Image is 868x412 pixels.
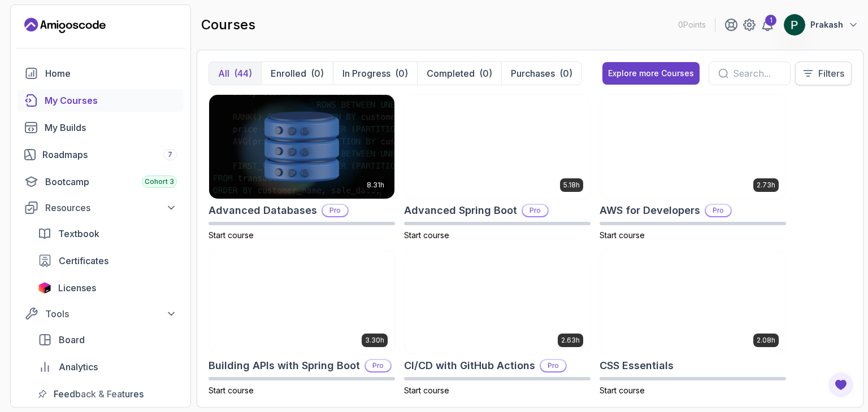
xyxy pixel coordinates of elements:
p: 3.30h [365,336,384,345]
span: Start course [209,230,254,240]
img: Advanced Spring Boot card [405,95,590,199]
div: Roadmaps [42,148,177,161]
span: Analytics [59,360,98,374]
a: Landing page [24,16,106,34]
span: Board [59,333,85,347]
p: 2.08h [757,336,775,345]
div: Home [45,67,177,80]
div: Resources [45,201,177,214]
img: user profile image [784,14,805,36]
p: Filters [818,67,844,80]
span: Textbook [58,227,99,240]
button: Tools [18,304,184,324]
span: Start course [600,230,645,240]
p: 2.63h [561,336,580,345]
a: textbook [31,222,184,245]
a: analytics [31,356,184,378]
button: user profile imagePrakash [783,14,859,36]
span: Cohort 3 [145,177,174,186]
p: 5.18h [563,181,580,190]
div: My Builds [45,121,177,134]
a: roadmaps [18,143,184,166]
p: In Progress [342,67,390,80]
div: Explore more Courses [608,68,694,79]
h2: courses [201,16,255,34]
img: Building APIs with Spring Boot card [209,251,394,354]
p: All [218,67,229,80]
p: Completed [427,67,475,80]
h2: AWS for Developers [600,203,700,218]
button: Filters [795,62,852,85]
p: Pro [523,205,548,216]
p: Enrolled [271,67,306,80]
input: Search... [733,67,781,80]
button: Purchases(0) [501,62,581,85]
span: Start course [404,230,449,240]
span: Licenses [58,281,96,295]
button: Resources [18,198,184,218]
div: 1 [765,15,776,26]
p: Purchases [511,67,555,80]
a: feedback [31,383,184,405]
button: Open Feedback Button [827,371,854,398]
a: board [31,328,184,351]
img: jetbrains icon [38,282,51,293]
img: AWS for Developers card [600,95,785,199]
span: Start course [600,385,645,395]
p: 0 Points [678,19,706,30]
p: Prakash [810,19,843,30]
p: Pro [706,205,731,216]
div: Tools [45,307,177,321]
button: Explore more Courses [602,62,700,85]
a: 1 [761,18,774,32]
h2: Advanced Databases [209,203,317,218]
img: Advanced Databases card [209,95,394,199]
div: My Courses [45,94,177,107]
img: CI/CD with GitHub Actions card [405,251,590,354]
h2: Building APIs with Spring Boot [209,358,360,374]
button: In Progress(0) [333,62,417,85]
button: Completed(0) [417,62,501,85]
a: bootcamp [18,170,184,193]
h2: Advanced Spring Boot [404,203,517,218]
p: Pro [541,360,566,371]
div: Bootcamp [45,175,177,189]
a: certificates [31,249,184,272]
button: Enrolled(0) [261,62,333,85]
div: (0) [559,67,572,80]
h2: CSS Essentials [600,358,674,374]
div: (0) [311,67,324,80]
div: (44) [234,67,252,80]
a: home [18,62,184,85]
div: (0) [479,67,492,80]
p: Pro [323,205,348,216]
img: CSS Essentials card [600,251,785,354]
span: Start course [209,385,254,395]
span: 7 [168,150,172,159]
p: 2.73h [757,181,775,190]
div: (0) [395,67,408,80]
span: Feedback & Features [54,387,144,401]
span: Start course [404,385,449,395]
a: licenses [31,277,184,299]
span: Certificates [59,254,108,268]
h2: CI/CD with GitHub Actions [404,358,535,374]
button: All(44) [209,62,261,85]
p: Pro [366,360,390,371]
p: 8.31h [367,181,384,190]
a: courses [18,89,184,112]
a: builds [18,116,184,139]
